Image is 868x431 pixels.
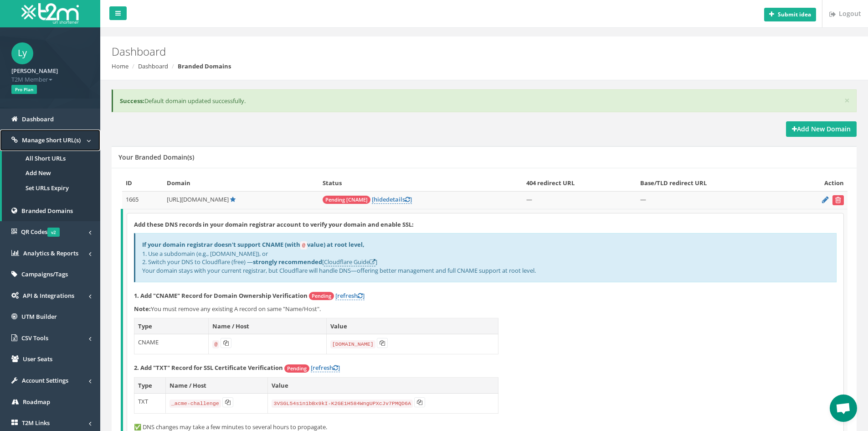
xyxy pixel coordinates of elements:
h5: Your Branded Domain(s) [118,154,194,161]
a: Home [112,62,128,70]
b: strongly recommended [253,258,322,266]
th: Domain [163,175,319,191]
button: × [844,96,850,105]
a: [PERSON_NAME] T2M Member [11,64,89,83]
strong: 1. Add "CNAME" Record for Domain Ownership Verification [134,291,308,300]
h2: Dashboard [112,46,730,57]
p: You must remove any existing A record on same "Name/Host". [134,305,837,313]
th: Type [134,318,209,334]
th: Name / Host [165,377,268,394]
th: Status [319,175,523,191]
b: If your domain registrar doesn't support CNAME (with value) at root level, [142,240,365,249]
span: [URL][DOMAIN_NAME] [167,195,229,203]
span: Ly [11,42,33,64]
span: CSV Tools [21,334,48,342]
span: Pro Plan [11,85,37,94]
td: CNAME [134,334,209,354]
th: Action [788,175,847,191]
a: Add New [2,166,100,181]
a: [refresh] [335,291,365,300]
span: Campaigns/Tags [21,270,68,278]
strong: 2. Add "TXT" Record for SSL Certificate Verification [134,363,283,372]
span: Branded Domains [21,207,73,215]
th: Value [326,318,498,334]
button: Submit idea [764,8,816,21]
th: ID [122,175,163,191]
a: [hidedetails] [372,195,412,204]
strong: Add these DNS records in your domain registrar account to verify your domain and enable SSL: [134,220,414,228]
span: Dashboard [22,115,54,123]
div: Open chat [830,395,857,422]
a: Dashboard [138,62,168,70]
th: Value [268,377,498,394]
div: 1. Use a subdomain (e.g., [DOMAIN_NAME]), or 2. Switch your DNS to Cloudflare (free) — [ ] Your d... [134,233,837,282]
span: Pending [284,364,309,373]
a: Default [230,195,236,203]
a: Cloudflare Guide [324,258,375,266]
b: Success: [120,97,144,105]
code: @ [300,241,307,249]
span: UTM Builder [21,312,57,321]
a: Add New Domain [786,121,857,137]
a: Set URLs Expiry [2,181,100,196]
td: 1665 [122,191,163,209]
span: Analytics & Reports [23,249,78,257]
code: _acme-challenge [169,400,221,408]
span: Pending [CNAME] [323,196,370,204]
span: Roadmap [23,398,50,406]
span: v2 [47,228,60,237]
span: Manage Short URL(s) [22,136,81,144]
span: Account Settings [22,376,68,384]
td: TXT [134,394,166,414]
strong: Branded Domains [178,62,231,70]
strong: Add New Domain [792,125,851,133]
code: 3VSGL54s1n1bBx9kI-K2GE1H584WngUPXcJv7PMQD6A [272,400,413,408]
th: 404 redirect URL [523,175,637,191]
strong: [PERSON_NAME] [11,67,58,75]
b: Note: [134,305,151,313]
span: QR Codes [21,228,60,236]
a: [refresh] [311,363,340,372]
span: Pending [309,292,334,300]
span: hide [374,195,386,203]
th: Base/TLD redirect URL [637,175,788,191]
th: Name / Host [209,318,326,334]
a: All Short URLs [2,151,100,166]
code: [DOMAIN_NAME] [330,340,375,348]
span: T2M Member [11,75,89,84]
b: Submit idea [778,10,811,18]
span: T2M Links [22,419,50,427]
th: Type [134,377,166,394]
span: User Seats [23,355,52,363]
td: — [523,191,637,209]
div: Default domain updated successfully. [112,89,857,113]
td: — [637,191,788,209]
img: T2M [21,3,79,24]
code: @ [212,340,219,348]
span: API & Integrations [23,291,74,300]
